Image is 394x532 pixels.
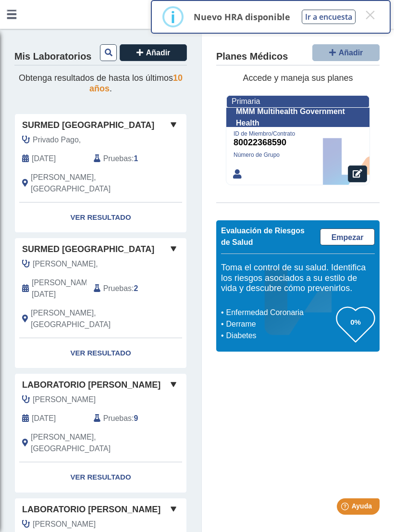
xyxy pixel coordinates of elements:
[33,394,96,405] span: Marin Rivera, Ferdinand
[171,8,175,25] div: i
[194,11,290,23] p: Nuevo HRA disponible
[361,6,379,24] button: Close this dialog
[120,44,187,61] button: Añadir
[336,316,375,328] h3: 0%
[19,73,183,93] span: Obtenga resultados de hasta los últimos .
[15,203,186,233] a: Ver Resultado
[221,227,305,246] span: Evaluación de Riesgos de Salud
[22,119,154,132] span: SurMed [GEOGRAPHIC_DATA]
[221,263,375,294] h5: Toma el control de su salud. Identifica los riesgos asociados a su estilo de vida y descubre cómo...
[223,307,336,318] li: Enfermedad Coronaria
[243,73,353,83] span: Accede y maneja sus planes
[86,277,158,300] div: :
[103,153,132,165] span: Pruebas
[31,431,150,455] span: Salinas, PR
[332,233,364,241] span: Empezar
[32,153,56,165] span: 2025-07-30
[15,338,186,368] a: Ver Resultado
[22,503,160,516] span: Laboratorio [PERSON_NAME]
[134,414,138,422] b: 9
[339,49,363,57] span: Añadir
[15,462,186,493] a: Ver Resultado
[31,307,150,330] span: Salinas, PR
[86,413,158,424] div: :
[103,283,132,294] span: Pruebas
[14,51,91,63] h4: Mis Laboratorios
[103,413,132,424] span: Pruebas
[32,413,56,424] span: 2023-09-06
[302,10,356,24] button: Ir a encuesta
[134,284,138,292] b: 2
[320,228,375,245] a: Empezar
[33,134,81,146] span: Privado Pago,
[223,330,336,342] li: Diabetes
[22,243,154,256] span: SurMed [GEOGRAPHIC_DATA]
[31,172,150,195] span: Salinas, PR
[312,44,380,61] button: Añadir
[33,258,98,270] span: Lopez Escalante Angel,
[89,73,183,93] span: 10 años
[223,318,336,330] li: Derrame
[134,154,138,163] b: 1
[32,277,95,300] span: 2025-01-12
[232,97,260,105] span: Primaria
[33,519,96,530] span: Cayere Morales, Arturo
[22,379,160,392] span: Laboratorio [PERSON_NAME]
[308,494,383,521] iframe: Help widget launcher
[86,153,158,165] div: :
[216,51,288,63] h4: Planes Médicos
[146,49,171,57] span: Añadir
